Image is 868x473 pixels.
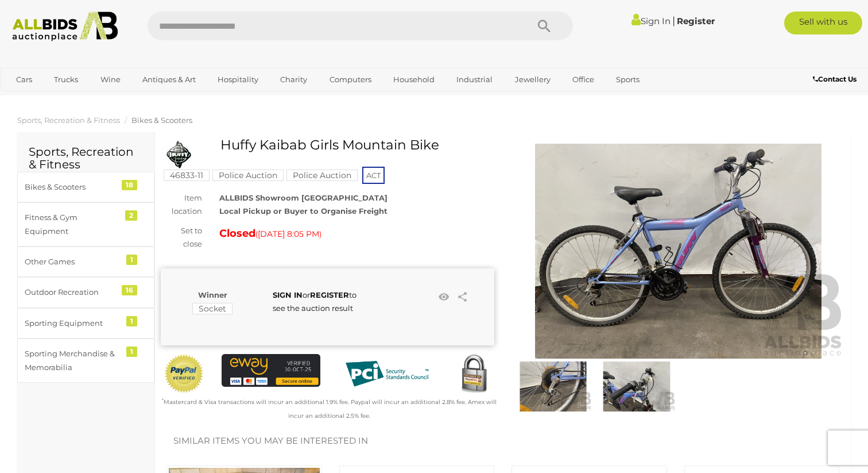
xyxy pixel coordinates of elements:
img: Huffy Kaibab Girls Mountain Bike [511,144,845,359]
a: 46833-11 [164,171,210,180]
a: Cars [9,70,40,89]
a: Industrial [449,70,500,89]
b: Contact Us [813,75,857,83]
a: Sell with us [784,11,862,34]
a: Fitness & Gym Equipment 2 [17,202,154,247]
strong: ALLBIDS Showroom [GEOGRAPHIC_DATA] [219,193,387,202]
div: Item location [152,191,211,218]
a: REGISTER [310,290,349,299]
mark: Police Auction [286,170,358,181]
a: Other Games 1 [17,247,154,277]
b: Winner [198,290,227,299]
a: Sign In [631,16,671,26]
a: SIGN IN [273,290,303,299]
a: Police Auction [212,171,284,180]
div: Fitness & Gym Equipment [25,211,119,238]
span: ( ) [255,229,321,239]
div: 18 [122,180,137,190]
a: Contact Us [813,73,859,86]
a: Office [565,70,602,89]
div: Sporting Equipment [25,317,119,330]
a: Bikes & Scooters 18 [17,172,154,202]
a: Register [677,16,715,26]
a: Bikes & Scooters [131,116,192,125]
strong: Local Pickup or Buyer to Organise Freight [219,206,387,216]
button: Search [516,11,573,40]
span: or to see the auction result [273,290,356,313]
div: 1 [126,255,137,265]
span: ACT [362,167,385,184]
mark: 46833-11 [164,170,210,181]
span: | [672,14,675,27]
mark: Socket [192,303,232,314]
div: 1 [126,316,137,326]
img: Allbids.com.au [6,11,123,41]
img: Huffy Kaibab Girls Mountain Bike [598,362,675,412]
li: Watch this item [435,289,452,306]
img: eWAY Payment Gateway [222,354,320,387]
div: 16 [122,285,137,295]
a: Sports [609,70,647,89]
a: Police Auction [286,171,358,180]
a: Hospitality [210,70,266,89]
a: [GEOGRAPHIC_DATA] [9,89,105,108]
a: Sporting Merchandise & Memorabilia 1 [17,339,154,383]
img: Official PayPal Seal [164,354,204,394]
h2: Similar items you may be interested in [173,436,832,446]
a: Sporting Equipment 1 [17,308,154,339]
a: Outdoor Recreation 16 [17,277,154,307]
img: Huffy Kaibab Girls Mountain Bike [514,362,592,412]
div: 2 [125,210,137,221]
h2: Sports, Recreation & Fitness [29,145,143,171]
span: [DATE] 8:05 PM [258,229,319,239]
div: Outdoor Recreation [25,286,119,299]
h1: Huffy Kaibab Girls Mountain Bike [166,138,491,152]
img: Huffy Kaibab Girls Mountain Bike [166,141,191,168]
a: Sports, Recreation & Fitness [17,116,120,125]
a: Computers [322,70,379,89]
div: Other Games [25,255,119,268]
a: Jewellery [507,70,558,89]
mark: Police Auction [212,170,284,181]
strong: Closed [219,227,255,240]
a: Antiques & Art [135,70,203,89]
small: Mastercard & Visa transactions will incur an additional 1.9% fee. Paypal will incur an additional... [162,398,497,419]
div: Bikes & Scooters [25,180,119,194]
div: Set to close [152,224,211,251]
a: Trucks [46,70,86,89]
a: Household [386,70,442,89]
div: Sporting Merchandise & Memorabilia [25,347,119,374]
img: Secured by Rapid SSL [454,354,494,395]
a: Charity [273,70,315,89]
img: PCI DSS compliant [338,354,436,394]
a: Wine [93,70,128,89]
div: 1 [126,347,137,357]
